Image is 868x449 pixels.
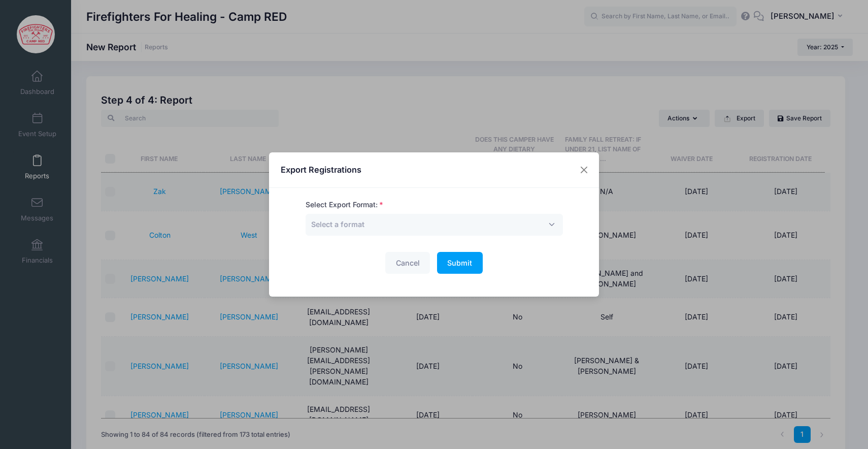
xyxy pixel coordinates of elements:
[306,214,563,236] span: Select a format
[311,220,364,229] span: Select a format
[575,161,593,179] button: Close
[447,259,472,267] span: Submit
[281,164,361,176] h4: Export Registrations
[311,219,364,230] span: Select a format
[306,200,383,210] label: Select Export Format:
[437,252,483,274] button: Submit
[385,252,430,274] button: Cancel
